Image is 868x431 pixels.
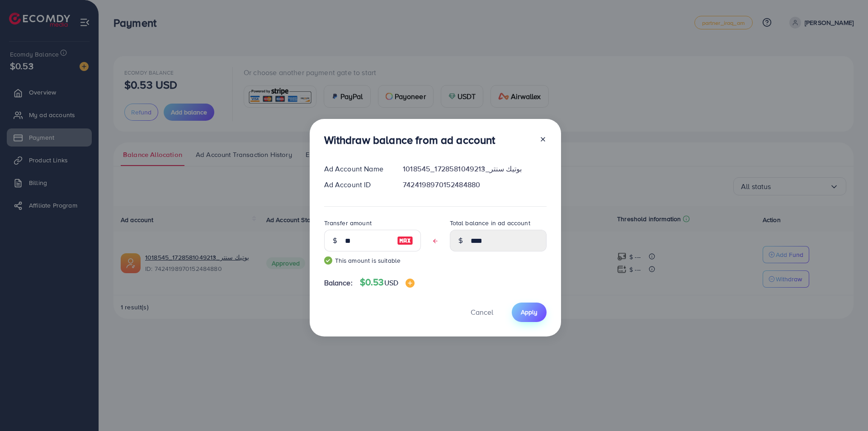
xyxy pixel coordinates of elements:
div: 1018545_بوتيك سنتر_1728581049213 [396,164,553,174]
label: Transfer amount [324,218,372,227]
iframe: Chat [830,390,861,424]
img: image [397,235,413,246]
span: Cancel [471,307,493,317]
img: image [406,279,415,288]
h3: Withdraw balance from ad account [324,133,495,147]
span: Apply [521,308,538,317]
img: guide [324,256,332,265]
span: Balance: [324,278,353,288]
button: Apply [512,303,547,322]
small: This amount is suitable [324,256,421,265]
div: 7424198970152484880 [396,180,553,190]
div: Ad Account Name [317,164,396,174]
button: Cancel [459,303,505,322]
label: Total balance in ad account [450,218,530,227]
div: Ad Account ID [317,180,396,190]
span: USD [384,278,398,288]
h4: $0.53 [360,277,415,288]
